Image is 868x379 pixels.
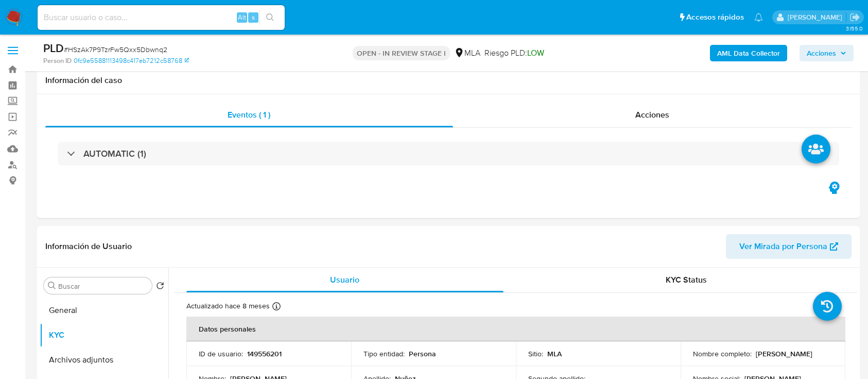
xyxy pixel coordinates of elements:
[807,45,836,61] span: Acciones
[238,12,246,22] span: Alt
[199,349,243,358] p: ID de usuario :
[58,282,148,291] input: Buscar
[156,282,164,293] button: Volver al orden por defecto
[38,11,285,24] input: Buscar usuario o caso...
[40,298,168,323] button: General
[739,234,827,259] span: Ver Mirada por Persona
[547,349,562,358] p: MLA
[756,349,812,358] p: [PERSON_NAME]
[58,142,839,166] div: AUTOMATIC (1)
[40,348,168,372] button: Archivos adjuntos
[186,317,845,341] th: Datos personales
[800,45,854,61] button: Acciones
[754,13,763,22] a: Notificaciones
[252,12,255,22] span: s
[710,45,787,61] button: AML Data Collector
[186,301,270,311] p: Actualizado hace 8 meses
[454,47,480,59] div: MLA
[43,56,72,65] b: Person ID
[635,109,669,121] span: Acciones
[74,56,189,65] a: 0fc9e55881113498c417eb7212c58768
[45,75,852,86] h1: Información del caso
[693,349,752,358] p: Nombre completo :
[666,274,707,286] span: KYC Status
[363,349,405,358] p: Tipo entidad :
[330,274,359,286] span: Usuario
[726,234,852,259] button: Ver Mirada por Persona
[45,241,132,252] h1: Información de Usuario
[527,47,544,59] span: LOW
[409,349,436,358] p: Persona
[788,12,846,22] p: marielabelen.cragno@mercadolibre.com
[83,148,146,159] h3: AUTOMATIC (1)
[247,349,282,358] p: 149556201
[717,45,780,61] b: AML Data Collector
[40,323,168,348] button: KYC
[259,10,281,25] button: search-icon
[353,46,450,60] p: OPEN - IN REVIEW STAGE I
[228,109,270,121] span: Eventos ( 1 )
[849,12,860,23] a: Salir
[686,12,744,23] span: Accesos rápidos
[484,47,544,59] span: Riesgo PLD:
[64,44,167,55] span: # HSzAk7P9TzrFw5Qxx5Dbwnq2
[43,40,64,56] b: PLD
[48,282,56,290] button: Buscar
[528,349,543,358] p: Sitio :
